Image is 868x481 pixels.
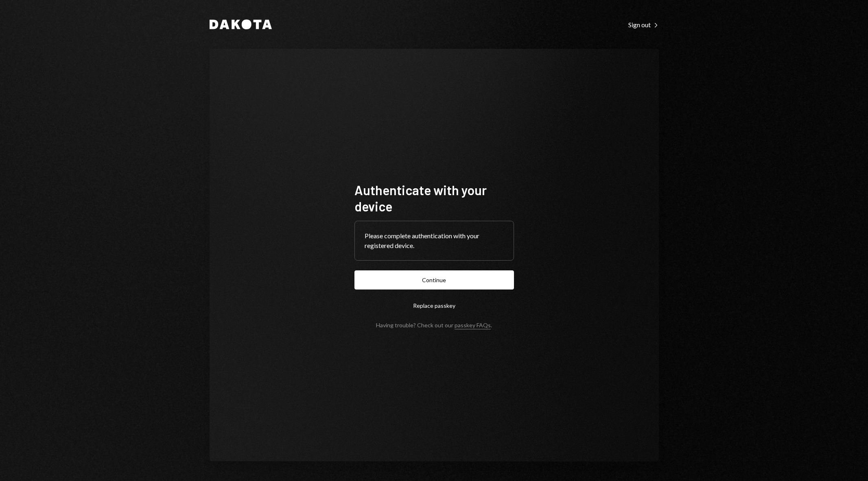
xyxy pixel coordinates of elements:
[628,21,659,29] div: Sign out
[354,296,514,315] button: Replace passkey
[354,182,514,214] h1: Authenticate with your device
[354,270,514,289] button: Continue
[376,322,492,329] div: Having trouble? Check out our .
[455,322,491,329] a: passkey FAQs
[628,20,659,29] a: Sign out
[365,231,504,250] div: Please complete authentication with your registered device.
